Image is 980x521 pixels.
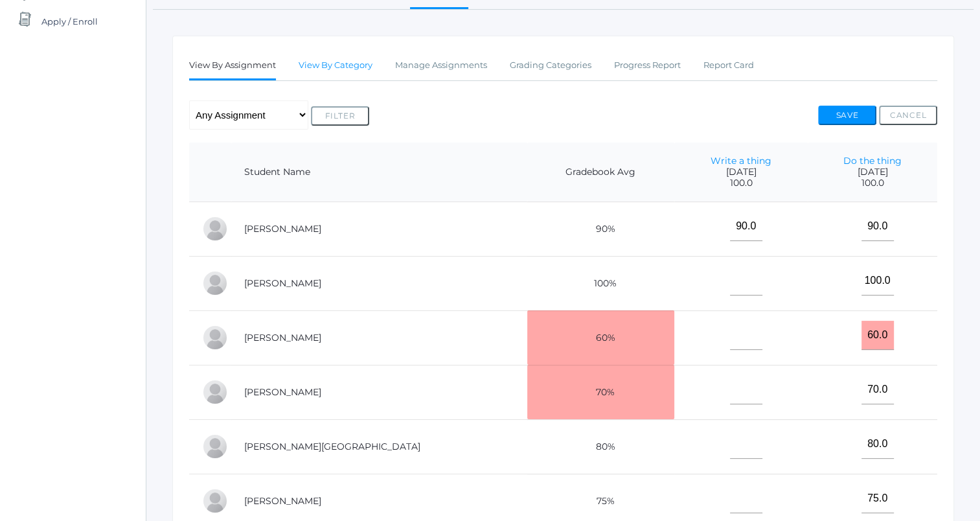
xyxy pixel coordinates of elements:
[510,52,591,78] a: Grading Categories
[311,106,369,126] button: Filter
[202,325,228,351] div: LaRae Erner
[711,155,771,167] a: Write a thing
[244,441,420,452] a: [PERSON_NAME][GEOGRAPHIC_DATA]
[231,143,527,202] th: Student Name
[818,106,876,125] button: Save
[527,256,675,310] td: 100%
[821,178,924,189] span: 100.0
[244,277,321,289] a: [PERSON_NAME]
[687,178,795,189] span: 100.0
[687,167,795,178] span: [DATE]
[527,143,675,202] th: Gradebook Avg
[244,332,321,343] a: [PERSON_NAME]
[202,434,228,459] div: Austin Hill
[202,379,228,405] div: Rachel Hayton
[41,8,98,34] span: Apply / Enroll
[527,202,675,256] td: 90%
[703,52,754,78] a: Report Card
[299,52,372,78] a: View By Category
[202,216,228,242] div: Pierce Brozek
[202,488,228,514] div: Marissa Myers
[821,167,924,178] span: [DATE]
[395,52,487,78] a: Manage Assignments
[189,52,276,80] a: View By Assignment
[879,106,937,125] button: Cancel
[244,495,321,507] a: [PERSON_NAME]
[244,386,321,398] a: [PERSON_NAME]
[244,223,321,235] a: [PERSON_NAME]
[843,155,902,167] a: Do the thing
[614,52,681,78] a: Progress Report
[527,419,675,474] td: 80%
[202,270,228,296] div: Eva Carr
[527,365,675,419] td: 70%
[527,310,675,365] td: 60%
